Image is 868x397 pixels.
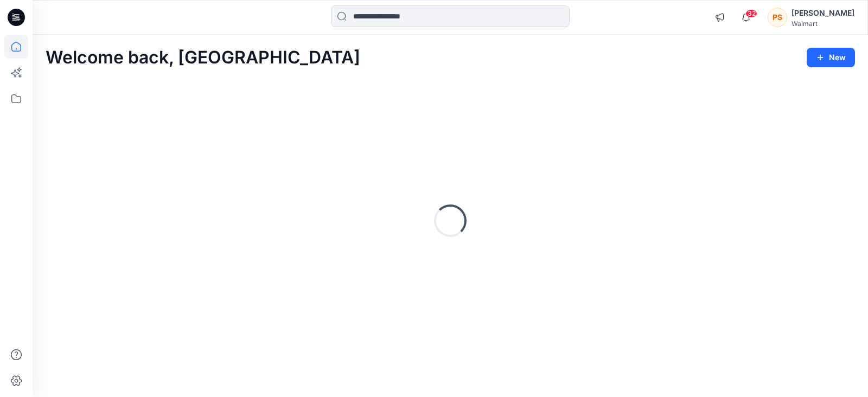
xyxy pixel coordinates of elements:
[792,20,854,28] div: Walmart
[46,48,360,68] h2: Welcome back, [GEOGRAPHIC_DATA]
[745,9,757,18] span: 32
[807,48,855,67] button: New
[768,8,787,27] div: PS
[792,7,854,20] div: [PERSON_NAME]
